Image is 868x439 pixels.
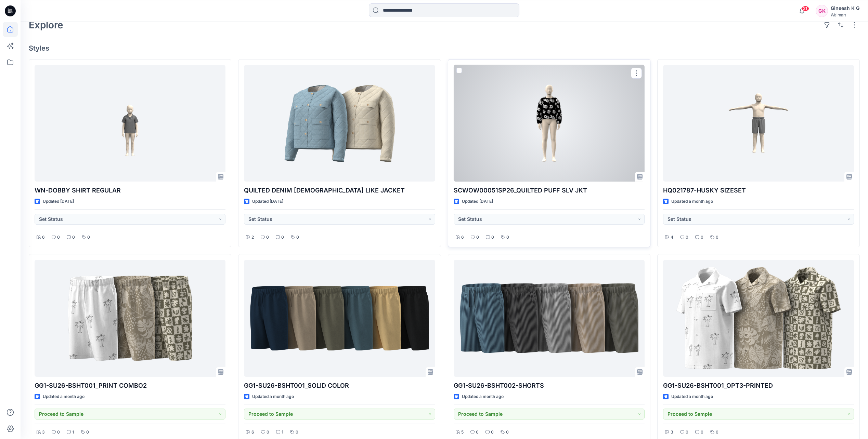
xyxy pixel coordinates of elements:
p: 6 [42,234,45,241]
p: 5 [461,429,464,436]
h4: Styles [29,44,860,52]
p: 2 [251,234,254,241]
span: 21 [802,6,809,11]
p: 0 [296,429,298,436]
p: SCWOW00051SP26_QUILTED PUFF SLV JKT [454,186,645,195]
p: 0 [701,234,703,241]
p: 0 [57,429,60,436]
p: 3 [671,429,673,436]
p: 0 [686,234,688,241]
p: WN-DOBBY SHIRT REGULAR [35,186,225,195]
p: 0 [491,234,494,241]
a: HQ021787-HUSKY SIZESET [663,65,854,182]
p: 0 [491,429,494,436]
p: 1 [72,429,74,436]
a: WN-DOBBY SHIRT REGULAR [35,65,225,182]
p: GG1-SU26-BSHT001_SOLID COLOR [244,381,435,390]
p: QUILTED DENIM [DEMOGRAPHIC_DATA] LIKE JACKET [244,186,435,195]
p: 0 [267,429,269,436]
p: 6 [461,234,464,241]
div: Walmart [831,12,859,17]
p: Updated [DATE] [462,198,493,205]
h2: Explore [29,19,63,30]
p: 0 [701,429,703,436]
p: 0 [86,429,89,436]
p: 0 [716,234,718,241]
p: Updated a month ago [671,393,713,400]
p: 0 [686,429,688,436]
p: GG1-SU26-BSHT001_OPT3-PRINTED [663,381,854,390]
p: 0 [266,234,269,241]
p: 4 [671,234,673,241]
p: Updated [DATE] [252,198,283,205]
p: 0 [87,234,90,241]
p: GG1-SU26-BSHT001_PRINT COMBO2 [35,381,225,390]
p: 0 [506,234,509,241]
p: 0 [716,429,718,436]
a: GG1-SU26-BSHT001_OPT3-PRINTED [663,260,854,376]
p: 3 [42,429,45,436]
p: 0 [296,234,299,241]
p: 0 [476,234,479,241]
p: 0 [476,429,479,436]
p: Updated [DATE] [43,198,74,205]
a: GG1-SU26-BSHT002-SHORTS [454,260,645,376]
p: Updated a month ago [671,198,713,205]
a: GG1-SU26-BSHT001_PRINT COMBO2 [35,260,225,376]
p: Updated a month ago [252,393,294,400]
a: SCWOW00051SP26_QUILTED PUFF SLV JKT [454,65,645,182]
p: 0 [506,429,509,436]
p: 6 [251,429,254,436]
div: Gineesh K G [831,4,859,12]
p: GG1-SU26-BSHT002-SHORTS [454,381,645,390]
a: QUILTED DENIM LADY LIKE JACKET [244,65,435,182]
p: Updated a month ago [462,393,504,400]
a: GG1-SU26-BSHT001_SOLID COLOR [244,260,435,376]
p: 0 [57,234,60,241]
p: Updated a month ago [43,393,85,400]
p: HQ021787-HUSKY SIZESET [663,186,854,195]
p: 0 [72,234,75,241]
div: GK [816,5,828,17]
p: 0 [281,234,284,241]
p: 1 [282,429,283,436]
